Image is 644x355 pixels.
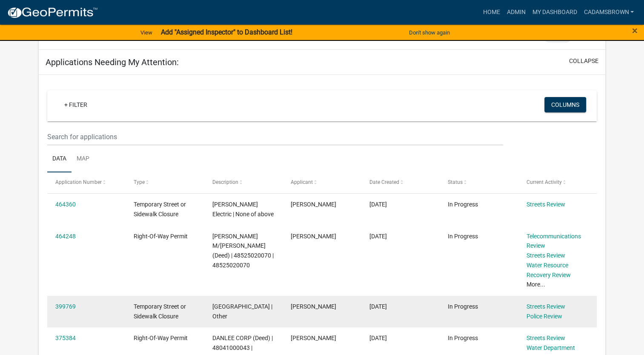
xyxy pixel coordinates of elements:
[448,335,478,341] span: In Progress
[291,303,336,310] span: Jacy West
[161,28,292,36] strong: Add "Assigned Inspector" to Dashboard List!
[526,179,561,185] span: Current Activity
[55,335,76,341] a: 375384
[369,179,399,185] span: Date Created
[55,233,76,240] a: 464248
[479,4,503,20] a: Home
[47,172,126,193] datatable-header-cell: Application Number
[361,172,439,193] datatable-header-cell: Date Created
[134,303,186,320] span: Temporary Street or Sidewalk Closure
[369,233,387,240] span: 08/15/2025
[47,146,72,173] a: Data
[137,26,156,40] a: View
[55,179,102,185] span: Application Number
[212,201,274,218] span: Miller Electric | None of above
[134,179,145,185] span: Type
[544,97,586,112] button: Columns
[283,172,361,193] datatable-header-cell: Applicant
[526,233,581,249] a: Telecommunications Review
[406,26,453,40] button: Don't show again
[291,201,336,208] span: Marty Miller
[632,25,638,37] span: ×
[526,281,545,288] a: More...
[291,233,336,240] span: Tyler Perkins
[526,262,570,278] a: Water Resource Recovery Review
[212,179,238,185] span: Description
[632,26,638,36] button: Close
[369,335,387,341] span: 02/11/2025
[580,4,637,20] a: cadamsbrown
[369,303,387,310] span: 04/03/2025
[134,201,186,218] span: Temporary Street or Sidewalk Closure
[448,201,478,208] span: In Progress
[569,57,598,66] button: collapse
[526,313,562,320] a: Police Review
[47,128,503,146] input: Search for applications
[526,252,565,259] a: Streets Review
[134,335,188,341] span: Right-Of-Way Permit
[529,4,580,20] a: My Dashboard
[291,179,313,185] span: Applicant
[134,233,188,240] span: Right-Of-Way Permit
[46,57,179,67] h5: Applications Needing My Attention:
[440,172,518,193] datatable-header-cell: Status
[55,201,76,208] a: 464360
[448,179,463,185] span: Status
[57,97,94,112] a: + Filter
[503,4,529,20] a: Admin
[526,303,565,310] a: Streets Review
[212,303,272,320] span: Indianola Public Library | Other
[55,303,76,310] a: 399769
[526,335,565,341] a: Streets Review
[291,335,336,341] span: juan perez
[448,303,478,310] span: In Progress
[126,172,204,193] datatable-header-cell: Type
[72,146,94,173] a: Map
[526,201,565,208] a: Streets Review
[448,233,478,240] span: In Progress
[212,233,274,269] span: REETZ, MORGAN M/SHARADAN (Deed) | 48525020070 | 48525020070
[369,201,387,208] span: 08/15/2025
[518,172,596,193] datatable-header-cell: Current Activity
[204,172,283,193] datatable-header-cell: Description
